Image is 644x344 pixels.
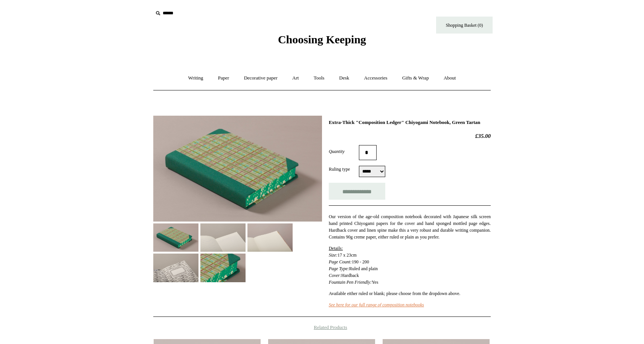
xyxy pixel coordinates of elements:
[278,39,366,44] a: Choosing Keeping
[329,302,424,307] a: See here for our full range of composition notebooks
[329,280,372,285] em: Fountain Pen Friendly:
[200,254,246,282] img: Extra-Thick "Composition Ledger" Chiyogami Notebook, Green Tartan
[333,68,356,88] a: Desk
[395,68,436,88] a: Gifts & Wrap
[153,254,198,282] img: Extra-Thick "Composition Ledger" Chiyogami Notebook, Green Tartan
[307,68,331,88] a: Tools
[337,252,357,258] span: 17 x 23cm
[437,68,463,88] a: About
[134,324,510,330] h4: Related Products
[153,223,198,252] img: Extra-Thick "Composition Ledger" Chiyogami Notebook, Green Tartan
[352,259,369,264] span: 190 - 200
[436,17,493,34] a: Shopping Basket (0)
[329,273,341,278] em: Cover:
[200,223,246,252] img: Extra-Thick "Composition Ledger" Chiyogami Notebook, Green Tartan
[341,273,359,278] span: Hardback
[278,33,366,46] span: Choosing Keeping
[329,119,491,125] h1: Extra-Thick "Composition Ledger" Chiyogami Notebook, Green Tartan
[372,280,378,285] span: Yes
[329,166,359,173] label: Ruling type
[329,148,359,155] label: Quantity
[329,266,349,271] em: Page Type:
[237,68,284,88] a: Decorative paper
[247,223,293,252] img: Extra-Thick "Composition Ledger" Chiyogami Notebook, Green Tartan
[182,68,210,88] a: Writing
[329,259,352,264] em: Page Count:
[329,214,491,240] span: Our version of the age-old composition notebook decorated with Japanese silk screen hand printed ...
[329,290,491,297] p: Available either ruled or blank; please choose from the dropdown above.
[211,68,236,88] a: Paper
[329,246,343,251] span: Details:
[153,116,322,222] img: Extra-Thick "Composition Ledger" Chiyogami Notebook, Green Tartan
[329,252,337,258] em: Size:
[357,68,394,88] a: Accessories
[285,68,305,88] a: Art
[349,266,378,271] span: Ruled and plain
[329,133,491,139] h2: £35.00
